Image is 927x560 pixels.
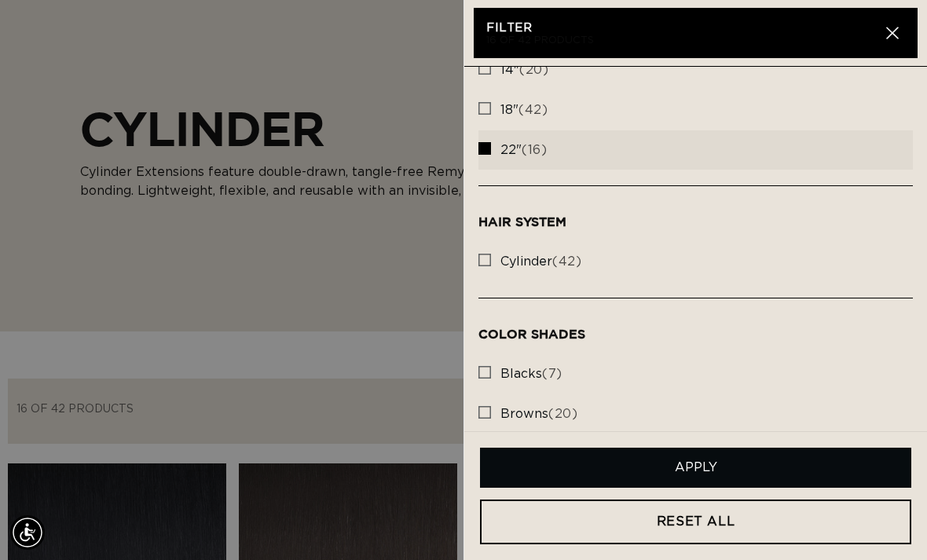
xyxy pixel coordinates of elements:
button: Apply [480,448,911,488]
span: (7) [500,366,562,382]
div: Accessibility Menu [10,515,45,550]
iframe: Chat Widget [848,485,927,560]
span: cylinder [500,255,552,268]
span: 18" [500,104,518,116]
span: 14" [500,64,519,76]
span: browns [500,408,548,420]
h3: Color Shades [478,327,913,342]
span: (16) [500,142,547,159]
span: (20) [500,62,548,79]
span: blacks [500,368,542,380]
a: RESET ALL [480,500,911,544]
span: (42) [500,102,548,119]
p: 16 of 42 products [486,36,880,46]
h2: Filter [486,20,880,36]
h3: Hair System [478,214,913,229]
span: (42) [500,254,581,270]
span: 22" [500,144,522,156]
span: (20) [500,406,577,423]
